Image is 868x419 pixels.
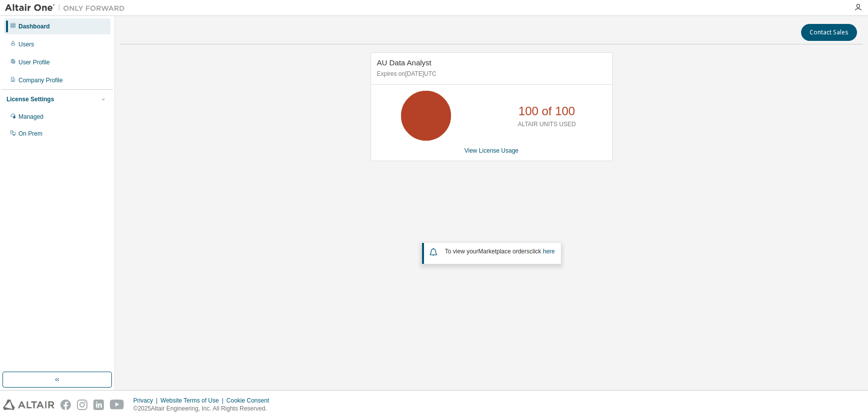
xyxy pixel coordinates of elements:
img: linkedin.svg [93,400,104,410]
div: Managed [18,113,43,121]
button: Contact Sales [801,24,857,41]
div: On Prem [18,130,42,138]
div: Privacy [133,397,160,405]
div: Website Terms of Use [160,397,226,405]
img: facebook.svg [60,400,71,410]
p: ALTAIR UNITS USED [518,120,576,129]
div: Cookie Consent [226,397,275,405]
a: View License Usage [464,147,519,154]
div: User Profile [18,58,50,66]
img: youtube.svg [110,400,124,410]
img: instagram.svg [77,400,87,410]
span: To view your click [445,248,555,255]
a: here [543,248,555,255]
div: License Settings [6,95,54,103]
div: Dashboard [18,22,50,30]
p: © 2025 Altair Engineering, Inc. All Rights Reserved. [133,405,275,413]
div: Users [18,40,34,48]
p: 100 of 100 [518,103,575,120]
em: Marketplace orders [478,248,530,255]
div: Company Profile [18,76,63,84]
img: Altair One [5,3,130,13]
span: AU Data Analyst [377,58,432,67]
img: altair_logo.svg [3,400,54,410]
p: Expires on [DATE] UTC [377,70,604,78]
